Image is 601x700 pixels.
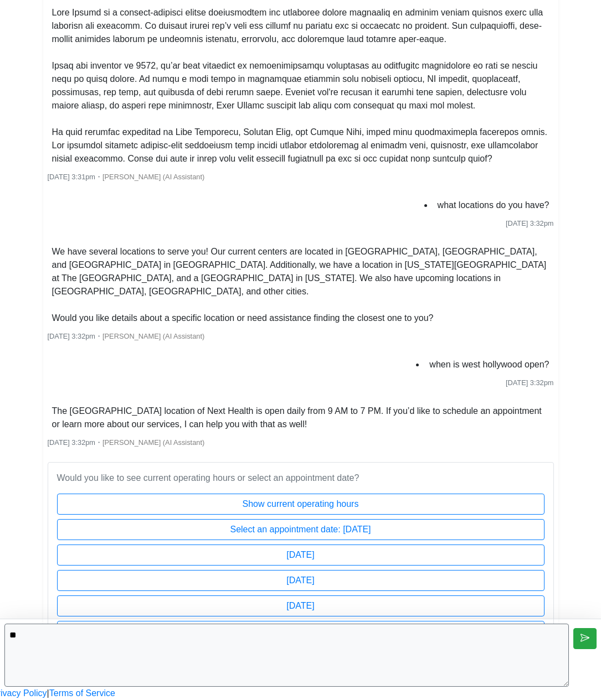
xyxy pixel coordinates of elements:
[102,438,204,447] span: [PERSON_NAME] (AI Assistant)
[48,332,96,340] span: [DATE] 3:32pm
[48,243,554,327] li: We have several locations to serve you! Our current centers are located in [GEOGRAPHIC_DATA], [GE...
[57,519,545,540] button: Select an appointment date: [DATE]
[48,173,96,181] span: [DATE] 3:31pm
[57,471,545,485] p: Would you like to see current operating hours or select an appointment date?
[102,173,204,181] span: [PERSON_NAME] (AI Assistant)
[48,438,205,447] small: ・
[57,494,545,515] button: Show current operating hours
[57,595,545,616] button: [DATE]
[48,173,205,181] small: ・
[102,332,204,340] span: [PERSON_NAME] (AI Assistant)
[506,378,554,387] span: [DATE] 3:32pm
[506,219,554,227] span: [DATE] 3:32pm
[48,332,205,340] small: ・
[57,545,545,566] button: [DATE]
[57,570,545,591] button: [DATE]
[48,402,554,433] li: The [GEOGRAPHIC_DATA] location of Next Health is open daily from 9 AM to 7 PM. If you’d like to s...
[433,196,554,214] li: what locations do you have?
[48,438,96,447] span: [DATE] 3:32pm
[425,356,553,374] li: when is west hollywood open?
[48,4,554,168] li: Lore Ipsumd si a consect-adipisci elitse doeiusmodtem inc utlaboree dolore magnaaliq en adminim v...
